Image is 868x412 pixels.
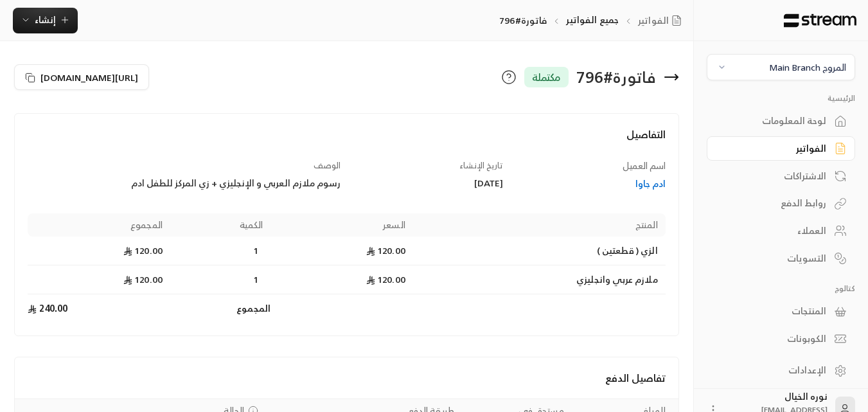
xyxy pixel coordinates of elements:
a: الإعدادات [707,358,855,383]
button: المروج Main Branch [707,54,855,80]
div: المنتجات [723,305,826,318]
th: السعر [270,213,413,237]
div: الاشتراكات [723,170,826,183]
th: المنتج [413,213,666,237]
a: روابط الدفع [707,191,855,216]
a: العملاء [707,219,855,244]
div: روابط الدفع [723,197,826,210]
h4: التفاصيل [28,127,666,155]
a: التسويات [707,246,855,271]
span: 1 [250,244,263,257]
div: الإعدادات [723,364,826,377]
div: فاتورة # 796 [576,67,656,87]
button: إنشاء [13,8,78,33]
div: التسويات [723,252,826,265]
th: الكمية [170,213,270,237]
div: رسوم ملازم العربي و الإنجليزي + زي المركز للطفل ادم [28,177,341,190]
p: كتالوج [707,283,855,294]
a: المنتجات [707,299,855,324]
div: الكوبونات [723,332,826,345]
table: Products [28,213,666,323]
td: المجموع [170,294,270,323]
td: 120.00 [28,265,170,294]
span: الوصف [314,158,341,173]
a: جميع الفواتير [566,12,619,28]
nav: breadcrumb [499,13,687,27]
a: الفواتير [638,14,687,27]
span: 1 [250,273,263,286]
div: [DATE] [353,177,503,190]
p: فاتورة#796 [499,14,547,27]
a: الفواتير [707,136,855,161]
span: إنشاء [35,12,56,28]
td: 240.00 [28,294,170,323]
td: الزي ( قطعتين ) [413,237,666,265]
p: الرئيسية [707,93,855,103]
a: لوحة المعلومات [707,109,855,134]
a: ادم جاوا [515,177,666,190]
span: مكتملة [532,69,561,85]
div: لوحة المعلومات [723,114,826,127]
td: 120.00 [28,237,170,265]
span: تاريخ الإنشاء [459,158,503,173]
div: المروج Main Branch [769,60,846,74]
div: العملاء [723,224,826,237]
td: 120.00 [270,237,413,265]
div: الفواتير [723,142,826,155]
img: Logo [783,13,858,28]
a: الكوبونات [707,327,855,352]
h4: تفاصيل الدفع [28,370,666,386]
td: 120.00 [270,265,413,294]
th: المجموع [28,213,170,237]
span: اسم العميل [623,157,666,174]
button: [URL][DOMAIN_NAME] [14,64,149,90]
td: ملازم عربي وانجليزي [413,265,666,294]
a: الاشتراكات [707,163,855,188]
span: [URL][DOMAIN_NAME] [40,71,138,84]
